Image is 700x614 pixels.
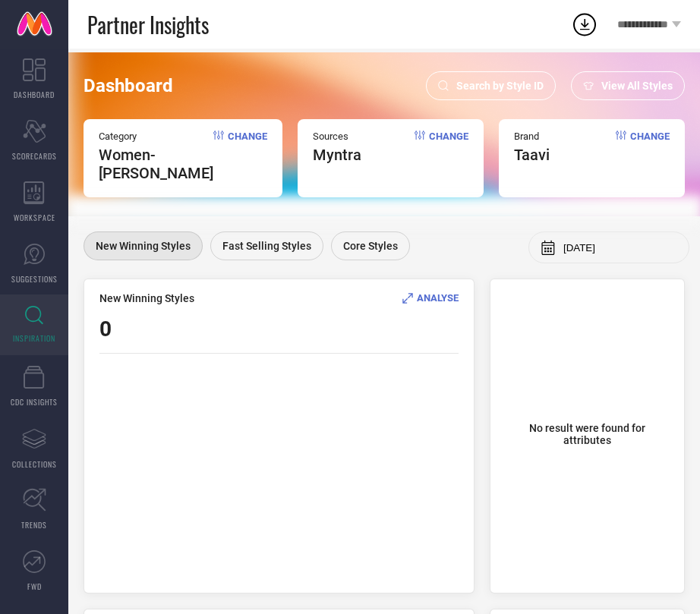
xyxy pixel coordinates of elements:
[99,316,112,342] span: 0
[99,292,194,304] span: New Winning Styles
[571,11,598,38] div: Open download list
[514,131,550,142] span: Brand
[12,150,57,162] span: SCORECARDS
[21,519,47,531] span: TRENDS
[27,581,42,592] span: FWD
[563,242,677,253] input: Select month
[14,89,55,100] span: DASHBOARD
[84,75,173,96] span: Dashboard
[313,146,361,164] span: myntra
[11,273,58,285] span: SUGGESTIONS
[630,131,670,182] span: Change
[402,291,459,305] div: Analyse
[429,131,468,182] span: Change
[528,422,646,446] span: No result were found for attributes
[99,131,213,142] span: Category
[343,240,398,252] span: Core Styles
[456,80,544,92] span: Search by Style ID
[228,131,267,182] span: Change
[14,212,55,223] span: WORKSPACE
[96,240,191,252] span: New Winning Styles
[417,292,459,304] span: ANALYSE
[11,396,58,408] span: CDC INSIGHTS
[514,146,550,164] span: taavi
[13,332,55,344] span: INSPIRATION
[87,9,209,40] span: Partner Insights
[601,80,673,92] span: View All Styles
[99,146,213,182] span: Women-[PERSON_NAME]
[222,240,311,252] span: Fast Selling Styles
[12,458,57,470] span: COLLECTIONS
[313,131,361,142] span: Sources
